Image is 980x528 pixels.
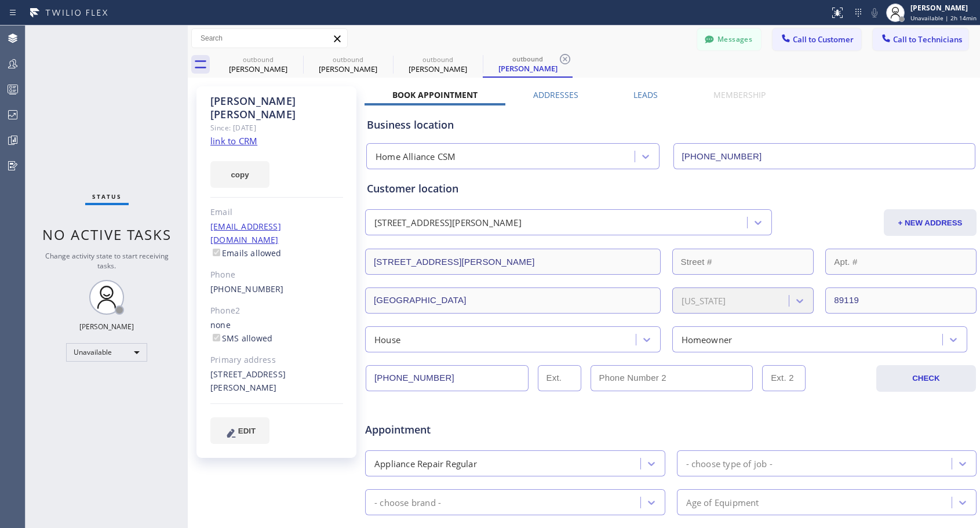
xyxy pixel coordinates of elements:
[538,365,581,391] input: Ext.
[210,319,343,345] div: none
[210,354,343,367] div: Primary address
[533,89,578,100] label: Addresses
[210,417,269,444] button: EDIT
[210,247,282,258] label: Emails allowed
[210,304,343,318] div: Phone2
[210,135,257,147] a: link to CRM
[210,121,343,134] div: Since: [DATE]
[214,55,302,64] div: outbound
[893,34,962,45] span: Call to Technicians
[42,225,172,244] span: No active tasks
[210,368,343,395] div: [STREET_ADDRESS][PERSON_NAME]
[713,89,766,100] label: Membership
[374,496,441,509] div: - choose brand -
[210,161,269,188] button: copy
[793,34,854,45] span: Call to Customer
[79,322,134,332] div: [PERSON_NAME]
[825,249,977,275] input: Apt. #
[773,28,861,50] button: Call to Customer
[873,28,968,50] button: Call to Technicians
[910,3,977,13] div: [PERSON_NAME]
[210,268,343,282] div: Phone
[762,365,806,391] input: Ext. 2
[210,206,343,219] div: Email
[213,249,220,256] input: Emails allowed
[304,64,392,74] div: [PERSON_NAME]
[866,5,883,21] button: Mute
[210,94,343,121] div: [PERSON_NAME] [PERSON_NAME]
[686,457,773,470] div: - choose type of job -
[394,64,482,74] div: [PERSON_NAME]
[365,422,567,438] span: Appointment
[672,249,814,275] input: Street #
[92,192,122,201] span: Status
[374,333,400,346] div: House
[210,333,272,344] label: SMS allowed
[374,216,522,230] div: [STREET_ADDRESS][PERSON_NAME]
[591,365,753,391] input: Phone Number 2
[365,287,661,314] input: City
[484,52,571,77] div: Eduardo Bejarano
[238,427,256,435] span: EDIT
[686,496,759,509] div: Age of Equipment
[394,55,482,64] div: outbound
[633,89,658,100] label: Leads
[484,54,571,63] div: outbound
[484,63,571,74] div: [PERSON_NAME]
[876,365,976,392] button: CHECK
[697,28,761,50] button: Messages
[66,343,147,362] div: Unavailable
[214,52,302,78] div: Ty Barksdale
[376,150,456,163] div: Home Alliance CSM
[910,14,977,22] span: Unavailable | 2h 14min
[304,55,392,64] div: outbound
[366,365,529,391] input: Phone Number
[374,457,477,470] div: Appliance Repair Regular
[304,52,392,78] div: Russ Bartlett
[45,251,169,271] span: Change activity state to start receiving tasks.
[210,221,281,245] a: [EMAIL_ADDRESS][DOMAIN_NAME]
[213,334,220,341] input: SMS allowed
[210,283,284,294] a: [PHONE_NUMBER]
[825,287,977,314] input: ZIP
[673,143,976,169] input: Phone Number
[682,333,733,346] div: Homeowner
[394,52,482,78] div: Eduardo Bejarano
[392,89,478,100] label: Book Appointment
[192,29,347,48] input: Search
[214,64,302,74] div: [PERSON_NAME]
[367,181,975,196] div: Customer location
[365,249,661,275] input: Address
[884,209,977,236] button: + NEW ADDRESS
[367,117,975,133] div: Business location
